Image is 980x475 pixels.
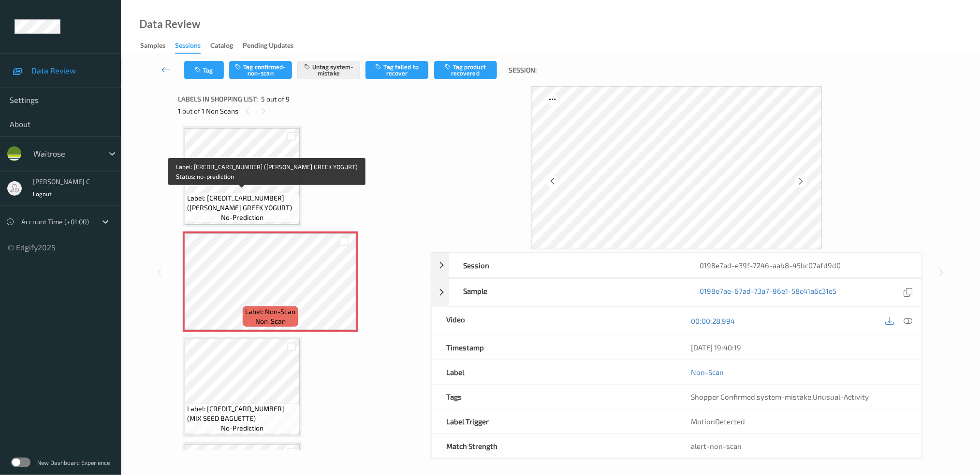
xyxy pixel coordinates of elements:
span: Session: [509,65,537,75]
div: Catalog [210,41,233,53]
span: Unusual-Activity [813,392,869,401]
span: non-scan [255,317,286,326]
span: Label: Non-Scan [246,307,296,317]
button: Untag system-mistake [297,61,360,79]
span: , , [691,392,869,401]
a: Samples [140,39,175,53]
span: Shopper Confirmed [691,392,756,401]
button: Tag failed to recover [366,61,428,79]
a: Sessions [175,39,210,54]
span: no-prediction [221,213,263,222]
div: Pending Updates [243,41,293,53]
span: Labels in shopping list: [178,94,258,104]
div: Label Trigger [432,409,677,433]
a: Catalog [210,39,243,53]
button: Tag product recovered [434,61,497,79]
a: Non-Scan [691,367,724,377]
a: 0198e7ae-67ad-73a7-96e1-58c41a6c31e5 [700,286,837,299]
div: Sample [449,279,686,306]
div: Data Review [139,19,200,29]
div: 0198e7ad-e39f-7246-aab8-45bc07afd9d0 [686,253,922,277]
span: Label: [CREDIT_CARD_NUMBER] ([PERSON_NAME] GREEK YOGURT) [187,193,297,213]
div: Tags [432,385,677,409]
a: 00:00:28.994 [691,316,735,326]
span: Label: [CREDIT_CARD_NUMBER] (MIX SEED BAGUETTE) [187,404,297,423]
div: Label [432,360,677,384]
span: 5 out of 9 [261,94,290,104]
div: Session [449,253,686,277]
div: MotionDetected [677,409,922,433]
div: Match Strength [432,434,677,458]
div: [DATE] 19:40:19 [691,343,907,352]
div: Video [432,307,677,335]
button: Tag confirmed-non-scan [229,61,292,79]
div: Sessions [175,41,201,54]
a: Pending Updates [243,39,303,53]
div: Session0198e7ad-e39f-7246-aab8-45bc07afd9d0 [431,253,922,278]
div: alert-non-scan [691,441,907,451]
button: Tag [184,61,224,79]
span: system-mistake [757,392,812,401]
div: Sample0198e7ae-67ad-73a7-96e1-58c41a6c31e5 [431,278,922,307]
div: Timestamp [432,335,677,360]
div: Samples [140,41,165,53]
span: no-prediction [221,423,263,433]
div: 1 out of 1 Non Scans [178,105,424,117]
